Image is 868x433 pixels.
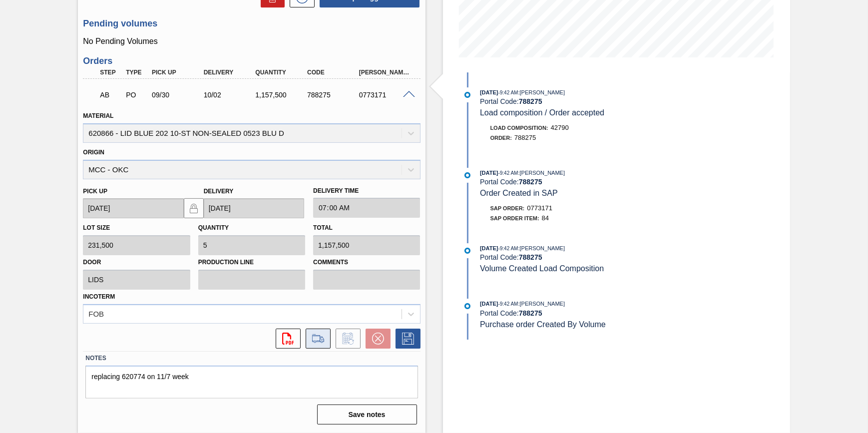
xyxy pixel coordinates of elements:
span: - 9:42 AM [498,246,518,251]
label: Comments [313,255,420,270]
div: 1,157,500 [253,91,310,99]
span: [DATE] [480,89,498,95]
div: Step [97,69,124,76]
span: Load composition / Order accepted [480,108,604,117]
span: - 9:42 AM [498,170,518,176]
label: Lot size [83,224,110,231]
span: SAP Order: [490,205,525,211]
label: Notes [85,351,418,366]
div: Type [123,69,150,76]
input: mm/dd/yyyy [204,198,304,218]
span: - 9:42 AM [498,90,518,95]
div: Pick up [149,69,207,76]
img: atual [464,92,470,98]
span: 84 [542,214,549,222]
div: [PERSON_NAME]. ID [357,69,414,76]
span: 788275 [514,134,536,141]
span: Order Created in SAP [480,189,558,197]
span: : [PERSON_NAME] [518,245,565,251]
img: atual [464,303,470,309]
img: atual [464,248,470,254]
label: Delivery Time [313,184,420,198]
span: 42790 [551,124,569,131]
span: Volume Created Load Composition [480,264,604,273]
label: Origin [83,149,104,156]
span: Load Composition : [490,125,548,131]
img: locked [188,202,200,214]
div: Save Order [391,329,421,349]
span: 0773171 [527,204,552,212]
strong: 788275 [519,178,542,186]
div: 788275 [305,91,362,99]
div: 10/02/2025 [201,91,259,99]
span: : [PERSON_NAME] [518,170,565,176]
img: atual [464,172,470,178]
div: Go to Load Composition [301,329,331,349]
div: Purchase order [123,91,150,99]
input: mm/dd/yyyy [83,198,183,218]
h3: Pending volumes [83,18,420,29]
button: Save notes [317,405,417,425]
div: Code [305,69,362,76]
div: Open PDF file [271,329,301,349]
p: No Pending Volumes [83,37,420,46]
p: AB [100,91,121,99]
span: Purchase order Created By Volume [480,320,606,329]
div: Awaiting Billing [97,84,124,106]
textarea: replacing 620774 on 11/7 week [85,366,418,399]
label: Pick up [83,188,107,195]
span: [DATE] [480,245,498,251]
div: Delivery [201,69,259,76]
span: [DATE] [480,301,498,307]
label: Total [313,224,333,231]
label: Delivery [204,188,234,195]
span: Order : [490,135,512,141]
strong: 788275 [519,253,542,261]
div: Inform order change [331,329,361,349]
div: 0773171 [357,91,414,99]
div: Quantity [253,69,310,76]
div: Portal Code: [480,178,717,186]
label: Material [83,112,113,119]
div: Cancel Order [361,329,391,349]
span: SAP Order Item: [490,215,539,221]
span: : [PERSON_NAME] [518,89,565,95]
div: Portal Code: [480,253,717,261]
span: [DATE] [480,170,498,176]
span: : [PERSON_NAME] [518,301,565,307]
div: 09/30/2025 [149,91,207,99]
label: Quantity [198,224,229,231]
div: Portal Code: [480,309,717,317]
label: Door [83,255,190,270]
strong: 788275 [519,309,542,317]
label: Incoterm [83,293,115,300]
h3: Orders [83,56,420,66]
div: FOB [88,310,104,318]
label: Production Line [198,255,305,270]
button: locked [184,198,204,218]
div: Portal Code: [480,97,717,105]
span: - 9:42 AM [498,301,518,307]
strong: 788275 [519,97,542,105]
